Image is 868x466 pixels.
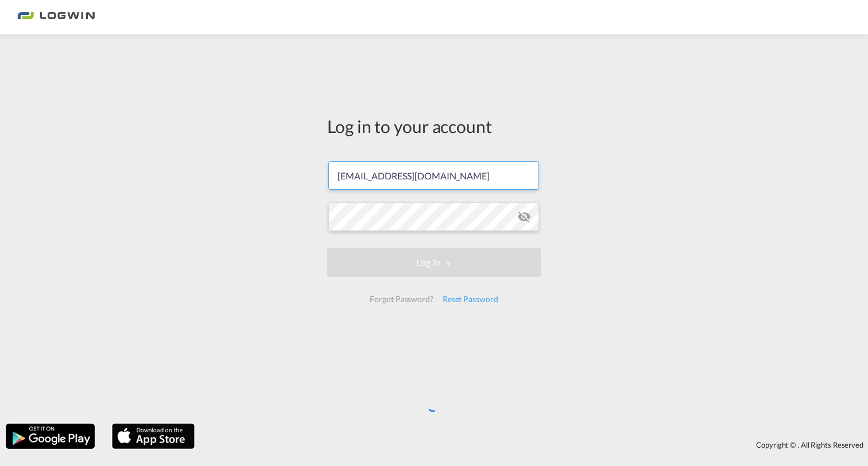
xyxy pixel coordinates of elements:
[200,435,868,455] div: Copyright © . All Rights Reserved
[111,422,196,450] img: apple.png
[5,422,96,450] img: google.png
[328,161,539,190] input: Enter email/phone number
[327,114,541,138] div: Log in to your account
[438,289,503,310] div: Reset Password
[327,248,541,277] button: LOGIN
[517,210,531,224] md-icon: icon-eye-off
[17,5,95,30] img: 2761ae10d95411efa20a1f5e0282d2d7.png
[365,289,437,310] div: Forgot Password?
